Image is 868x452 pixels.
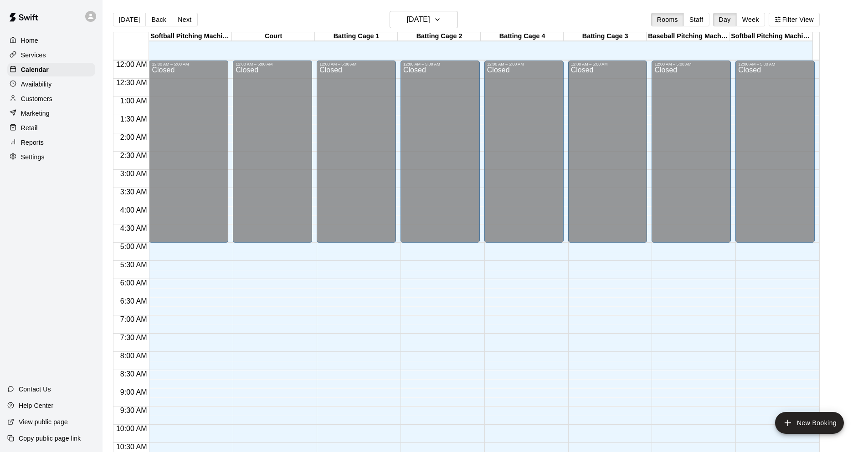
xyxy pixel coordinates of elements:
[317,61,396,243] div: 12:00 AM – 5:00 AM: Closed
[19,417,68,427] p: View public page
[118,388,149,396] span: 9:00 AM
[21,152,45,162] p: Settings
[401,61,480,243] div: 12:00 AM – 5:00 AM: Closed
[21,138,44,147] p: Reports
[118,334,149,341] span: 7:30 AM
[683,13,709,26] button: Staff
[7,34,95,47] a: Home
[647,32,729,41] div: Baseball Pitching Machine
[481,32,564,41] div: Batting Cage 4
[118,315,149,323] span: 7:00 AM
[172,13,197,26] button: Next
[568,61,647,243] div: 12:00 AM – 5:00 AM: Closed
[403,66,477,246] div: Closed
[145,13,172,26] button: Back
[21,123,38,132] p: Retail
[152,66,226,246] div: Closed
[118,133,149,141] span: 2:00 AM
[738,62,812,66] div: 12:00 AM – 5:00 AM
[152,62,226,66] div: 12:00 AM – 5:00 AM
[651,13,684,26] button: Rooms
[7,107,95,120] a: Marketing
[654,62,728,66] div: 12:00 AM – 5:00 AM
[118,279,149,287] span: 6:00 AM
[407,13,430,26] h6: [DATE]
[315,32,398,41] div: Batting Cage 1
[19,401,53,410] p: Help Center
[19,434,81,443] p: Copy public page link
[564,32,647,41] div: Batting Cage 3
[118,97,149,105] span: 1:00 AM
[484,61,564,243] div: 12:00 AM – 5:00 AM: Closed
[390,11,458,28] button: [DATE]
[319,62,393,66] div: 12:00 AM – 5:00 AM
[729,32,812,41] div: Softball Pitching Machine 2
[7,92,95,106] a: Customers
[236,66,309,246] div: Closed
[118,243,149,250] span: 5:00 AM
[7,48,95,62] a: Services
[398,32,481,41] div: Batting Cage 2
[21,51,46,60] p: Services
[114,61,149,68] span: 12:00 AM
[118,224,149,232] span: 4:30 AM
[118,152,149,159] span: 2:30 AM
[21,65,49,74] p: Calendar
[149,61,228,243] div: 12:00 AM – 5:00 AM: Closed
[713,13,737,26] button: Day
[19,385,51,394] p: Contact Us
[735,61,815,243] div: 12:00 AM – 5:00 AM: Closed
[118,206,149,214] span: 4:00 AM
[7,150,95,164] a: Settings
[114,443,149,451] span: 10:30 AM
[149,32,232,41] div: Softball Pitching Machine 1
[7,77,95,91] a: Availability
[21,94,52,103] p: Customers
[769,13,820,26] button: Filter View
[118,370,149,378] span: 8:30 AM
[118,115,149,123] span: 1:30 AM
[7,63,95,76] a: Calendar
[403,62,477,66] div: 12:00 AM – 5:00 AM
[236,62,309,66] div: 12:00 AM – 5:00 AM
[233,61,312,243] div: 12:00 AM – 5:00 AM: Closed
[118,297,149,305] span: 6:30 AM
[21,36,38,45] p: Home
[775,412,844,434] button: add
[319,66,393,246] div: Closed
[232,32,315,41] div: Court
[118,406,149,414] span: 9:30 AM
[738,66,812,246] div: Closed
[7,121,95,135] a: Retail
[113,13,146,26] button: [DATE]
[114,79,149,86] span: 12:30 AM
[21,109,50,118] p: Marketing
[652,61,731,243] div: 12:00 AM – 5:00 AM: Closed
[7,136,95,149] a: Reports
[487,62,561,66] div: 12:00 AM – 5:00 AM
[118,352,149,360] span: 8:00 AM
[487,66,561,246] div: Closed
[571,62,645,66] div: 12:00 AM – 5:00 AM
[118,170,149,178] span: 3:00 AM
[118,261,149,269] span: 5:30 AM
[654,66,728,246] div: Closed
[118,188,149,196] span: 3:30 AM
[571,66,645,246] div: Closed
[736,13,765,26] button: Week
[114,425,149,432] span: 10:00 AM
[21,80,52,89] p: Availability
